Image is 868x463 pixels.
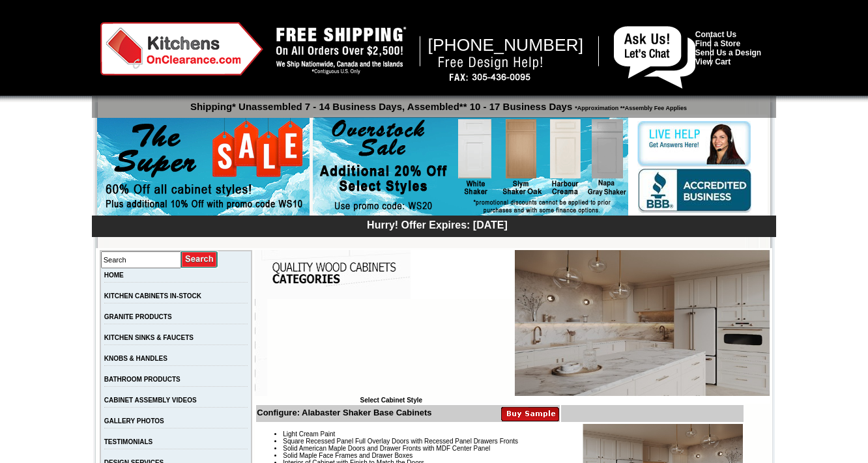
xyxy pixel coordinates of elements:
[100,22,263,76] img: Kitchens on Clearance Logo
[104,334,194,341] a: KITCHEN SINKS & FAUCETS
[695,30,736,39] a: Contact Us
[283,430,335,438] span: Light Cream Paint
[104,292,201,300] a: KITCHEN CABINETS IN-STOCK
[104,313,172,320] a: GRANITE PRODUCTS
[104,355,167,362] a: KNOBS & HANDLES
[283,445,490,452] span: Solid American Maple Doors and Drawer Fronts with MDF Center Panel
[283,438,518,445] span: Square Recessed Panel Full Overlay Doors with Recessed Panel Drawers Fronts
[104,272,124,279] a: HOME
[98,95,776,112] p: Shipping* Unassembled 7 - 14 Business Days, Assembled** 10 - 17 Business Days
[695,39,740,48] a: Find a Store
[104,438,152,445] a: TESTIMONIALS
[267,299,515,397] iframe: Browser incompatible
[181,251,218,268] input: Submit
[104,397,197,404] a: CABINET ASSEMBLY VIDEOS
[98,217,776,231] div: Hurry! Offer Expires: [DATE]
[104,417,164,425] a: GALLERY PHOTOS
[428,35,584,55] span: [PHONE_NUMBER]
[257,408,431,417] b: Configure: Alabaster Shaker Base Cabinets
[104,376,181,383] a: BATHROOM PRODUCTS
[515,250,770,396] img: Alabaster Shaker
[360,397,422,404] b: Select Cabinet Style
[695,57,731,66] a: View Cart
[695,48,761,57] a: Send Us a Design
[572,102,687,111] span: *Approximation **Assembly Fee Applies
[283,452,412,459] span: Solid Maple Face Frames and Drawer Boxes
